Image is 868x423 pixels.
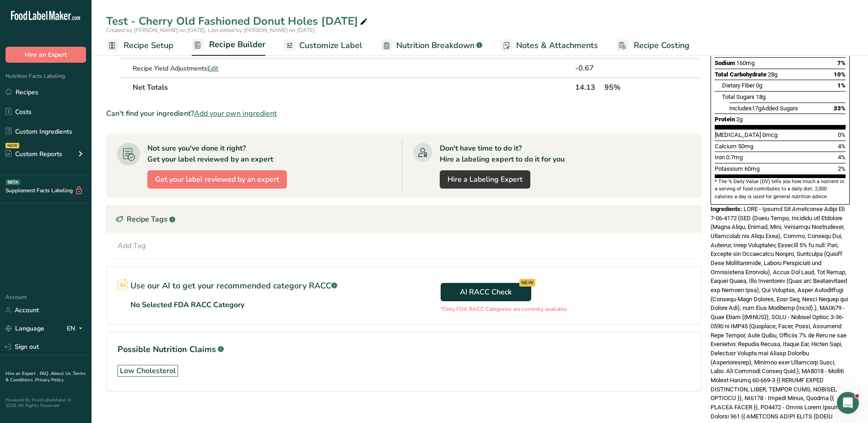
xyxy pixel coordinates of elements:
[711,206,742,212] span: Ingredients:
[6,179,20,185] div: BETA
[744,165,760,172] span: 60mg
[441,305,567,313] p: *Only FDA RACC Categories are currently available
[722,93,755,100] span: Total Sugars
[715,71,766,78] span: Total Carbohydrate
[147,170,287,189] button: Get your label reviewed by an expert
[440,143,565,165] div: Don't have time to do it? Hire a labeling expert to do it for you
[460,287,512,298] span: AI RACC Check
[5,47,86,63] button: Hire an Expert
[5,397,86,408] div: Powered By FoodLabelMaker © 2025 All Rights Reserved
[155,174,279,185] span: Get your label reviewed by an expert
[40,370,51,377] a: FAQ .
[838,143,846,150] span: 4%
[124,39,173,52] span: Recipe Setup
[715,143,737,150] span: Calcium
[440,170,530,189] a: Hire a Labeling Expert
[106,13,369,29] div: Test - Cherry Old Fashioned Donut Holes [DATE]
[573,77,603,97] th: 14.13
[616,35,690,56] a: Recipe Costing
[837,392,859,414] iframe: Intercom live chat
[106,27,315,34] span: Created by [PERSON_NAME] on [DATE], Last edited by [PERSON_NAME] on [DATE]
[519,279,535,287] div: NEW
[603,77,660,97] th: 95%
[838,165,846,172] span: 2%
[715,178,846,201] section: * The % Daily Value (DV) tells you how much a nutrient in a serving of food contributes to a dail...
[441,283,531,301] button: AI RACC Check NEW
[207,64,218,73] span: Edit
[756,93,766,100] span: 18g
[834,105,846,112] span: 33%
[396,39,474,52] span: Nutrition Breakdown
[194,108,277,119] span: Add your own ingredient
[209,38,265,51] span: Recipe Builder
[5,143,19,148] div: NEW
[715,131,761,138] span: [MEDICAL_DATA]
[838,154,846,161] span: 4%
[768,71,777,78] span: 28g
[715,116,735,123] span: Protein
[120,365,176,376] div: Low Cholesterol
[5,370,86,383] a: Terms & Conditions .
[715,154,725,161] span: Iron
[715,60,735,66] span: Sodium
[118,240,146,251] div: Add Tag
[147,143,273,165] div: Not sure you've done it right? Get your label reviewed by an expert
[575,63,601,74] div: -0.67
[106,108,701,119] div: Can't find your ingredient?
[130,299,244,310] p: No Selected FDA RACC Category
[838,131,846,138] span: 0%
[736,116,743,123] span: 2g
[130,280,337,292] p: Use our AI to get your recommended category RACC
[133,64,302,73] div: Recipe Yield Adjustments
[381,35,482,56] a: Nutrition Breakdown
[284,35,362,56] a: Customize Label
[299,39,362,52] span: Customize Label
[131,77,573,97] th: Net Totals
[5,370,38,377] a: Hire an Expert .
[107,206,701,233] div: Recipe Tags
[837,60,846,66] span: 7%
[192,34,265,56] a: Recipe Builder
[51,370,73,377] a: About Us .
[837,82,846,89] span: 1%
[516,39,598,52] span: Notes & Attachments
[501,35,598,56] a: Notes & Attachments
[5,149,62,159] div: Custom Reports
[736,60,755,66] span: 160mg
[726,154,743,161] span: 0.7mg
[752,105,761,112] span: 17g
[729,105,798,112] span: Includes Added Sugars
[634,39,690,52] span: Recipe Costing
[738,143,753,150] span: 50mg
[5,320,44,336] a: Language
[756,82,762,89] span: 0g
[762,131,777,138] span: 0mcg
[67,323,86,334] div: EN
[722,82,755,89] span: Dietary Fiber
[715,165,743,172] span: Potassium
[834,71,846,78] span: 10%
[118,343,690,356] h1: Possible Nutrition Claims
[35,377,64,383] a: Privacy Policy
[106,35,173,56] a: Recipe Setup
